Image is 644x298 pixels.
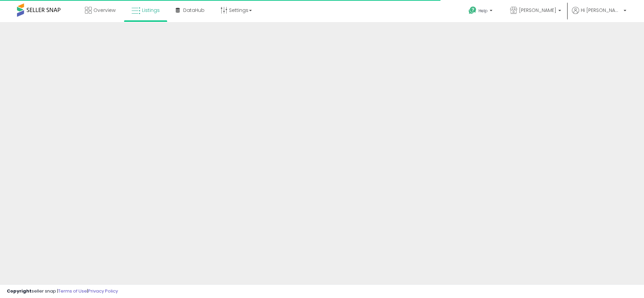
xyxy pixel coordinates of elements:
[468,6,477,15] i: Get Help
[7,288,32,294] strong: Copyright
[7,288,118,295] div: seller snap | |
[88,288,118,294] a: Privacy Policy
[93,7,116,14] span: Overview
[142,7,160,14] span: Listings
[572,7,626,22] a: Hi [PERSON_NAME]
[463,1,499,22] a: Help
[183,7,205,14] span: DataHub
[581,7,622,14] span: Hi [PERSON_NAME]
[519,7,556,14] span: [PERSON_NAME]
[478,8,488,14] span: Help
[58,288,87,294] a: Terms of Use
